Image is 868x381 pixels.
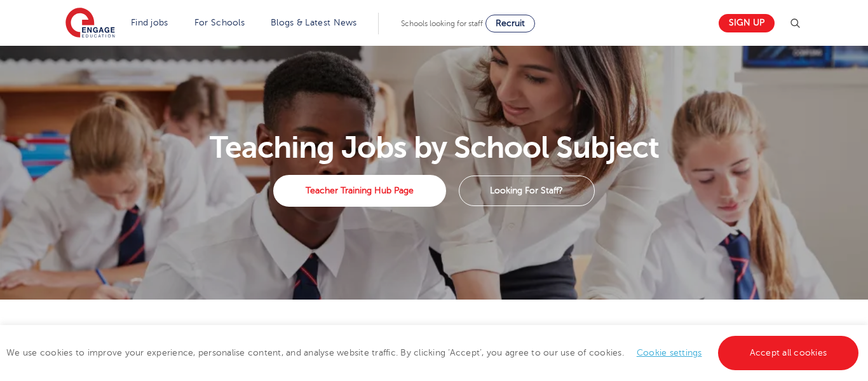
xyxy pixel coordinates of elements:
[485,15,535,32] a: Recruit
[131,18,168,27] a: Find jobs
[65,8,115,39] img: Engage Education
[271,18,357,27] a: Blogs & Latest News
[401,19,483,28] span: Schools looking for staff
[6,348,862,357] span: We use cookies to improve your experience, personalise content, and analyse website traffic. By c...
[459,176,595,206] a: Looking For Staff?
[496,18,525,28] span: Recruit
[719,14,775,32] a: Sign up
[194,18,245,27] a: For Schools
[273,175,445,207] a: Teacher Training Hub Page
[718,336,859,370] a: Accept all cookies
[637,348,702,357] a: Cookie settings
[58,132,810,163] h1: Teaching Jobs by School Subject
